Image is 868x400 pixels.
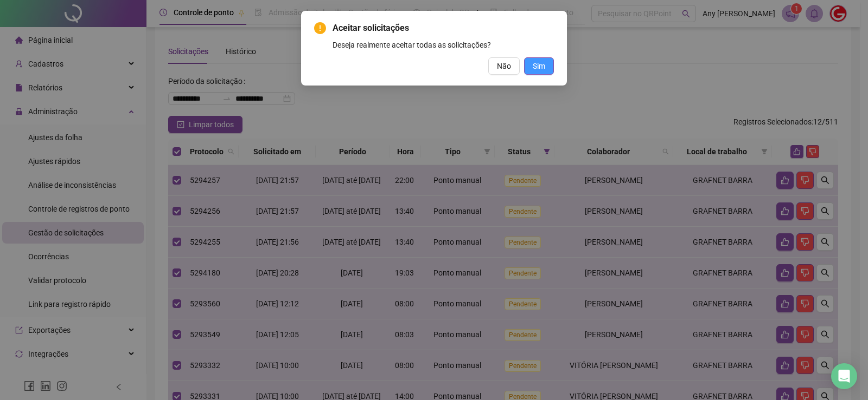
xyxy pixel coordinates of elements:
span: exclamation-circle [314,22,326,34]
span: Não [497,60,511,72]
div: Deseja realmente aceitar todas as solicitações? [333,39,554,51]
div: Open Intercom Messenger [831,363,857,389]
button: Sim [524,57,554,75]
span: Aceitar solicitações [333,22,554,35]
button: Não [488,57,520,75]
span: Sim [533,60,545,72]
